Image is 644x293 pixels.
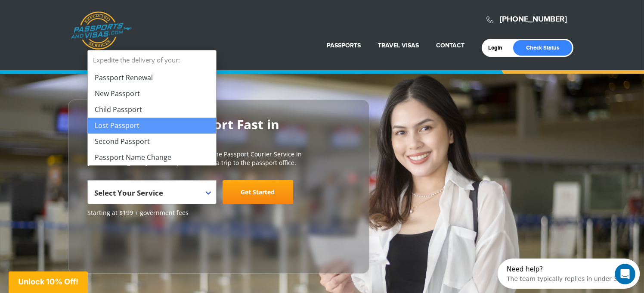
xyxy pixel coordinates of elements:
a: Passports [327,42,361,49]
h2: Get Your U.S. Passport Fast in [PERSON_NAME] [87,117,350,146]
div: The team typically replies in under 3h [9,14,124,23]
a: Get Started [223,180,293,204]
a: Travel Visas [378,42,419,49]
div: Open Intercom Messenger [3,3,149,27]
iframe: Customer reviews powered by Trustpilot [87,221,152,265]
li: Expedite the delivery of your: [88,50,216,165]
a: [PHONE_NUMBER] [500,15,567,24]
span: Unlock 10% Off! [18,277,78,286]
div: Need help? [9,7,124,14]
p: [DOMAIN_NAME] is the #1 most trusted online Passport Courier Service in [GEOGRAPHIC_DATA]. We sav... [87,150,350,167]
li: Passport Renewal [88,70,216,86]
li: Passport Name Change [88,150,216,165]
li: Child Passport [88,102,216,118]
li: Lost Passport [88,118,216,134]
iframe: Intercom live chat discovery launcher [498,259,640,289]
span: Starting at $199 + government fees [87,209,350,217]
a: Check Status [513,40,572,56]
strong: Expedite the delivery of your: [88,50,216,70]
a: Contact [436,42,464,49]
span: Select Your Service [94,188,163,198]
iframe: Intercom live chat [615,264,635,284]
div: Unlock 10% Off! [9,271,88,293]
li: New Passport [88,86,216,102]
span: Select Your Service [87,180,217,204]
a: Login [488,44,508,51]
li: Second Passport [88,134,216,150]
a: Passports & [DOMAIN_NAME] [71,11,132,50]
span: Select Your Service [94,184,207,208]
